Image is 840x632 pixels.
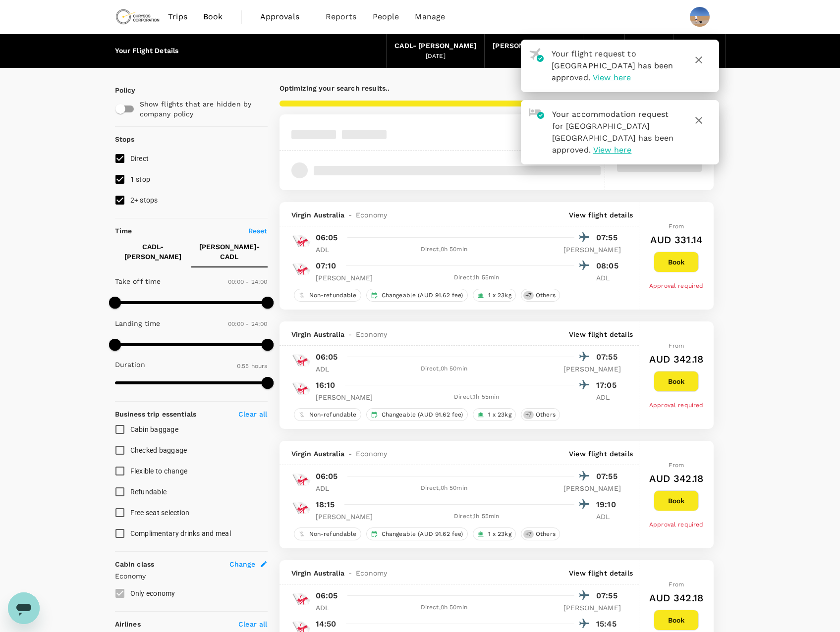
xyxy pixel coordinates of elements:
div: Direct , 1h 55min [379,392,574,402]
img: VA [291,351,311,370]
span: Free seat selection [130,509,190,517]
span: Cabin baggage [130,425,178,433]
span: Others [532,291,560,300]
span: Direct [130,155,149,162]
span: View here [593,145,631,155]
strong: Stops [115,135,135,143]
div: Non-refundable [294,527,361,540]
span: Reports [326,11,357,23]
span: Checked baggage [130,446,187,454]
p: ADL [596,512,621,522]
h6: AUD 342.18 [649,471,703,486]
img: VA [291,260,311,279]
div: Your Flight Details [115,46,179,56]
p: 06:05 [316,471,338,482]
img: VA [291,589,311,609]
p: Landing time [115,318,161,328]
span: From [669,581,684,588]
span: Non-refundable [305,530,361,538]
img: flight-approved [529,48,544,62]
p: View flight details [569,210,633,220]
span: Changeable (AUD 91.62 fee) [378,530,467,538]
div: 1 x 23kg [473,408,516,421]
span: Economy [356,449,387,459]
p: [PERSON_NAME] [316,392,373,402]
p: ADL [316,364,340,374]
span: Virgin Australia [291,568,344,578]
div: Non-refundable [294,289,361,302]
span: Your flight request to [GEOGRAPHIC_DATA] has been approved. [552,49,673,82]
img: VA [291,498,311,518]
p: Reset [248,226,268,236]
div: Changeable (AUD 91.62 fee) [366,527,468,540]
p: Duration [115,360,145,369]
span: Virgin Australia [291,210,344,220]
p: [PERSON_NAME] [563,245,621,255]
span: - [344,210,356,220]
p: 07:55 [596,232,621,244]
span: From [669,342,684,349]
span: Change [229,559,256,569]
span: Approval required [649,521,704,528]
button: Book [654,252,699,272]
div: Direct , 0h 50min [346,603,542,613]
p: View flight details [569,568,633,578]
span: Book [203,11,223,23]
span: Complimentary drinks and meal [130,529,231,537]
span: Economy [356,568,387,578]
span: - [344,449,356,459]
span: Others [532,411,560,419]
p: 07:10 [316,260,336,272]
p: 19:10 [596,499,621,511]
p: Economy [115,571,268,581]
span: 1 x 23kg [484,291,515,300]
span: 00:00 - 24:00 [228,278,268,285]
span: Non-refundable [305,411,361,419]
p: Time [115,226,132,236]
div: Direct , 0h 50min [346,483,542,493]
p: Show flights that are hidden by company policy [140,99,261,119]
span: + 7 [523,530,534,538]
p: ADL [316,603,340,613]
div: Changeable (AUD 91.62 fee) [366,408,468,421]
p: [PERSON_NAME] [563,603,621,613]
iframe: Button to launch messaging window [8,592,40,624]
span: 00:00 - 24:00 [228,320,268,327]
img: Chrysos Corporation [115,6,161,28]
div: CADL - [PERSON_NAME] [394,41,476,52]
div: Non-refundable [294,408,361,421]
p: ADL [596,392,621,402]
p: Take off time [115,276,161,286]
span: View here [593,73,631,82]
span: Approvals [260,11,310,23]
span: Approval required [649,282,704,289]
h6: AUD 342.18 [649,590,703,606]
p: CADL - [PERSON_NAME] [123,242,183,262]
p: 07:55 [596,351,621,363]
span: 0.55 hours [237,363,268,369]
p: 07:55 [596,590,621,602]
strong: Cabin class [115,560,155,568]
strong: Business trip essentials [115,410,197,418]
img: VA [291,470,311,490]
img: Simon Ascoli [690,7,710,27]
div: [PERSON_NAME] - CADL [493,41,575,52]
div: +7Others [521,289,560,302]
p: ADL [596,273,621,283]
p: 06:05 [316,232,338,244]
p: 17:05 [596,379,621,391]
span: Flexible to change [130,467,188,475]
span: Economy [356,210,387,220]
button: Book [654,490,699,511]
p: View flight details [569,329,633,339]
h6: AUD 331.14 [650,232,702,248]
span: Non-refundable [305,291,361,300]
p: [PERSON_NAME] [563,483,621,493]
span: + 7 [523,291,534,300]
h6: AUD 342.18 [649,351,703,367]
span: + 7 [523,411,534,419]
p: 14:50 [316,618,336,630]
span: From [669,462,684,469]
p: [PERSON_NAME] [316,273,373,283]
div: Direct , 1h 55min [379,273,574,283]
